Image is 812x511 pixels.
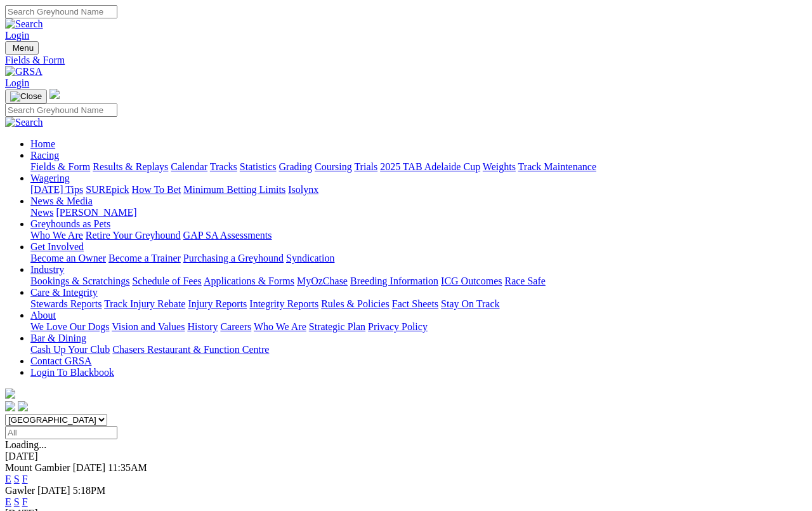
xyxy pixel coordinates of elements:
[30,207,807,218] div: News & Media
[30,344,110,355] a: Cash Up Your Club
[30,287,98,298] a: Care & Integrity
[30,333,86,343] a: Bar & Dining
[30,264,64,275] a: Industry
[5,451,807,462] div: [DATE]
[112,321,185,332] a: Vision and Values
[30,230,83,241] a: Who We Are
[5,18,43,30] img: Search
[5,426,117,439] input: Select date
[518,161,596,172] a: Track Maintenance
[30,321,109,332] a: We Love Our Dogs
[30,275,807,287] div: Industry
[30,367,114,378] a: Login To Blackbook
[354,161,377,172] a: Trials
[315,161,352,172] a: Coursing
[86,184,129,195] a: SUREpick
[5,439,46,450] span: Loading...
[392,298,438,309] a: Fact Sheets
[73,462,106,473] span: [DATE]
[368,321,428,332] a: Privacy Policy
[108,253,181,263] a: Become a Trainer
[30,161,90,172] a: Fields & Form
[5,474,11,484] a: E
[288,184,318,195] a: Isolynx
[286,253,334,263] a: Syndication
[132,184,181,195] a: How To Bet
[188,298,247,309] a: Injury Reports
[30,298,807,310] div: Care & Integrity
[240,161,277,172] a: Statistics
[22,496,28,507] a: F
[5,496,11,507] a: E
[30,207,53,218] a: News
[30,241,84,252] a: Get Involved
[5,117,43,128] img: Search
[37,485,70,496] span: [DATE]
[86,230,181,241] a: Retire Your Greyhound
[30,184,83,195] a: [DATE] Tips
[132,275,201,286] a: Schedule of Fees
[210,161,237,172] a: Tracks
[5,5,117,18] input: Search
[30,184,807,196] div: Wagering
[297,275,348,286] a: MyOzChase
[73,485,106,496] span: 5:18PM
[249,298,318,309] a: Integrity Reports
[30,173,70,183] a: Wagering
[183,184,285,195] a: Minimum Betting Limits
[220,321,251,332] a: Careers
[5,66,43,77] img: GRSA
[30,253,807,264] div: Get Involved
[504,275,545,286] a: Race Safe
[441,275,502,286] a: ICG Outcomes
[30,355,91,366] a: Contact GRSA
[56,207,136,218] a: [PERSON_NAME]
[22,474,28,484] a: F
[30,344,807,355] div: Bar & Dining
[279,161,312,172] a: Grading
[30,230,807,241] div: Greyhounds as Pets
[187,321,218,332] a: History
[30,218,110,229] a: Greyhounds as Pets
[309,321,365,332] a: Strategic Plan
[183,253,284,263] a: Purchasing a Greyhound
[5,485,35,496] span: Gawler
[5,41,39,55] button: Toggle navigation
[30,161,807,173] div: Racing
[10,91,42,102] img: Close
[254,321,306,332] a: Who We Are
[5,401,15,411] img: facebook.svg
[5,55,807,66] a: Fields & Form
[93,161,168,172] a: Results & Replays
[30,310,56,321] a: About
[104,298,185,309] a: Track Injury Rebate
[14,496,20,507] a: S
[30,138,55,149] a: Home
[204,275,294,286] a: Applications & Forms
[18,401,28,411] img: twitter.svg
[13,43,34,53] span: Menu
[171,161,207,172] a: Calendar
[321,298,390,309] a: Rules & Policies
[49,89,60,99] img: logo-grsa-white.png
[112,344,269,355] a: Chasers Restaurant & Function Centre
[380,161,480,172] a: 2025 TAB Adelaide Cup
[5,30,29,41] a: Login
[350,275,438,286] a: Breeding Information
[441,298,499,309] a: Stay On Track
[5,90,47,103] button: Toggle navigation
[108,462,147,473] span: 11:35AM
[5,462,70,473] span: Mount Gambier
[483,161,516,172] a: Weights
[5,388,15,399] img: logo-grsa-white.png
[30,321,807,333] div: About
[30,196,93,206] a: News & Media
[30,275,129,286] a: Bookings & Scratchings
[5,77,29,88] a: Login
[14,474,20,484] a: S
[30,298,101,309] a: Stewards Reports
[30,150,59,161] a: Racing
[5,103,117,117] input: Search
[30,253,106,263] a: Become an Owner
